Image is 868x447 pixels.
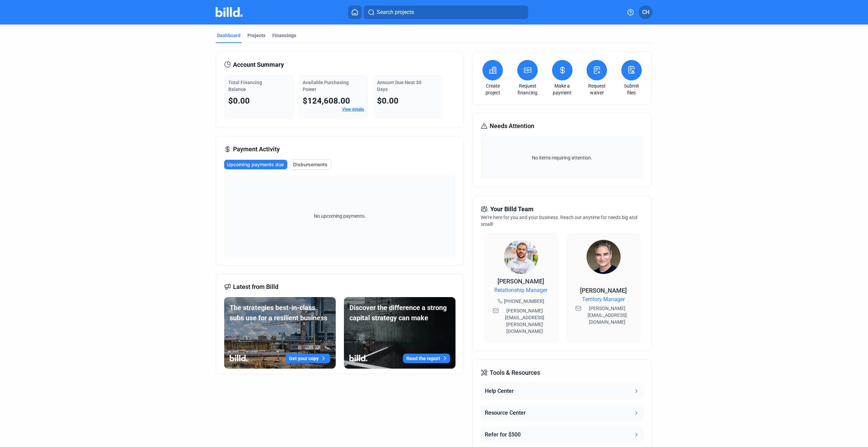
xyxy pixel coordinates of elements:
[483,154,640,161] span: No items requiring attention.
[497,278,544,285] span: [PERSON_NAME]
[485,431,521,439] div: Refer for $500
[504,240,538,274] img: Relationship Manager
[377,80,421,92] span: Amount Due Next 30 Days
[216,7,243,17] img: Billd Company Logo
[233,282,278,292] span: Latest from Billd
[303,96,350,106] span: $124,608.00
[217,32,241,39] div: Dashboard
[642,8,649,16] span: CH
[504,298,544,305] span: [PHONE_NUMBER]
[481,405,643,421] button: Resource Center
[580,287,627,294] span: [PERSON_NAME]
[620,82,643,96] a: Submit files
[481,427,643,443] button: Refer for $500
[247,32,265,39] div: Projects
[485,387,514,395] div: Help Center
[364,5,528,19] button: Search projects
[500,307,549,335] span: [PERSON_NAME][EMAIL_ADDRESS][PERSON_NAME][DOMAIN_NAME]
[550,82,574,96] a: Make a payment
[585,82,609,96] a: Request waiver
[293,161,328,168] span: Disbursements
[490,204,534,214] span: Your Billd Team
[227,161,284,168] span: Upcoming payments due
[377,8,414,16] span: Search projects
[228,96,250,106] span: $0.00
[403,354,450,363] button: Read the report
[290,159,331,170] button: Disbursements
[228,80,262,92] span: Total Financing Balance
[485,409,526,417] div: Resource Center
[516,82,539,96] a: Request financing
[377,96,399,106] span: $0.00
[639,5,652,19] button: CH
[230,303,330,323] div: The strategies best-in-class subs use for a resilient business
[481,215,637,227] span: We're here for you and your business. Reach out anytime for needs big and small!
[233,60,284,70] span: Account Summary
[582,295,625,304] span: Territory Manager
[342,107,364,112] a: View details
[481,383,643,399] button: Help Center
[587,240,621,274] img: Territory Manager
[233,144,280,154] span: Payment Activity
[272,32,296,39] div: Financings
[309,213,370,219] span: No upcoming payments.
[303,80,349,92] span: Available Purchasing Power
[490,368,540,377] span: Tools & Resources
[349,303,450,323] div: Discover the difference a strong capital strategy can make
[494,286,547,294] span: Relationship Manager
[224,160,287,169] button: Upcoming payments due
[490,121,534,131] span: Needs Attention
[481,82,505,96] a: Create project
[583,305,632,325] span: [PERSON_NAME][EMAIL_ADDRESS][DOMAIN_NAME]
[286,354,330,363] button: Get your copy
